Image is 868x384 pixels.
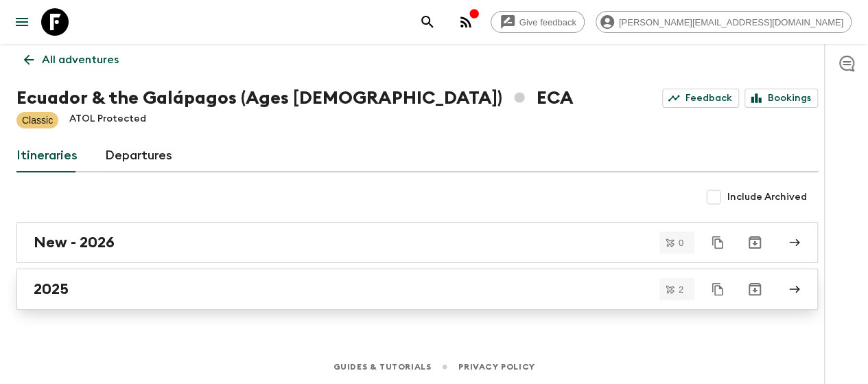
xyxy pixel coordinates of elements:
a: Feedback [662,89,739,108]
button: Archive [741,229,769,256]
p: ATOL Protected [69,112,146,128]
button: Archive [741,275,769,303]
a: Privacy Policy [458,359,535,374]
span: 0 [670,238,692,247]
h2: New - 2026 [34,234,115,251]
h1: Ecuador & the Galápagos (Ages [DEMOGRAPHIC_DATA]) ECA [16,84,574,112]
h2: 2025 [34,280,69,298]
p: All adventures [42,52,119,68]
a: Bookings [744,89,818,108]
a: Itineraries [16,139,78,172]
a: Departures [105,139,172,172]
p: Classic [22,113,53,127]
a: Guides & Tutorials [333,359,431,374]
button: menu [8,8,36,36]
button: search adventures [414,8,441,36]
span: 2 [670,285,692,294]
button: Duplicate [705,277,730,302]
button: Duplicate [705,230,730,255]
div: [PERSON_NAME][EMAIL_ADDRESS][DOMAIN_NAME] [596,11,852,33]
a: Give feedback [491,11,585,33]
span: [PERSON_NAME][EMAIL_ADDRESS][DOMAIN_NAME] [611,17,851,27]
a: All adventures [16,46,126,74]
a: 2025 [16,269,818,310]
span: Include Archived [727,190,807,204]
a: New - 2026 [16,222,818,263]
span: Give feedback [512,17,584,27]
